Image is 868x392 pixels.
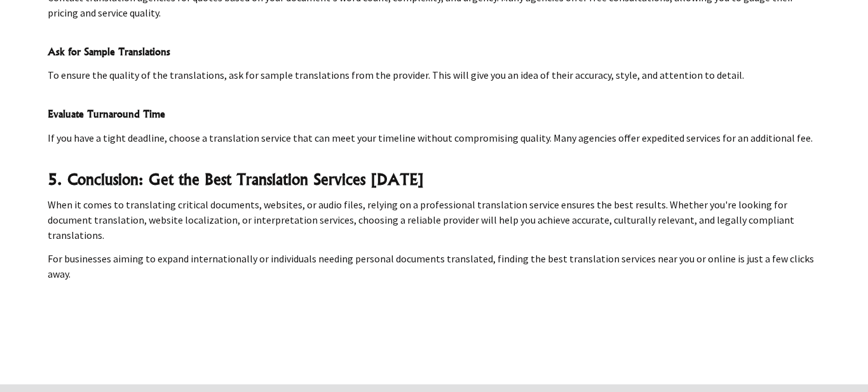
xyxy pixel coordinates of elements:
p: For businesses aiming to expand internationally or individuals needing personal documents transla... [48,251,820,281]
p: To ensure the quality of the translations, ask for sample translations from the provider. This wi... [48,67,820,83]
p: When it comes to translating critical documents, websites, or audio files, relying on a professio... [48,197,820,243]
strong: Evaluate Turnaround Time [48,107,165,120]
strong: Ask for Sample Translations [48,45,170,58]
strong: 5. Conclusion: Get the Best Translation Services [DATE] [48,170,424,189]
p: If you have a tight deadline, choose a translation service that can meet your timeline without co... [48,130,820,145]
